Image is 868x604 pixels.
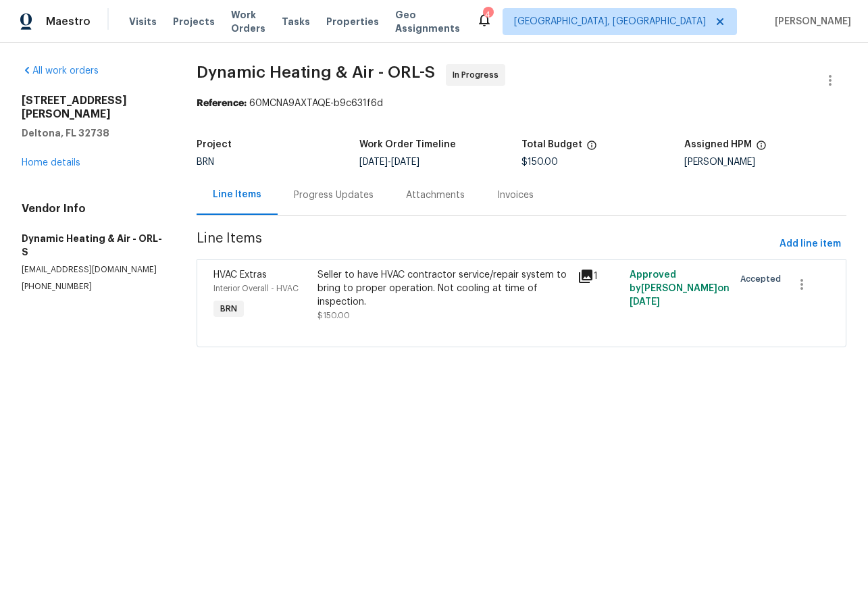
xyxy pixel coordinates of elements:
span: Accepted [740,272,786,286]
span: Projects [173,15,215,28]
a: All work orders [22,66,99,76]
span: [DATE] [391,157,419,167]
div: 60MCNA9AXTAQE-b9c631f6d [197,97,846,110]
b: Reference: [197,99,247,108]
span: HVAC Extras [213,270,267,280]
button: Add line item [774,232,846,257]
span: Visits [129,15,157,28]
a: Home details [22,158,80,168]
span: [DATE] [359,157,388,167]
span: [DATE] [630,297,660,307]
h5: Total Budget [521,140,582,149]
span: Properties [326,15,379,28]
span: Line Items [197,232,774,257]
div: Progress Updates [294,188,374,202]
span: [PERSON_NAME] [769,15,851,28]
span: $150.00 [521,157,558,167]
span: In Progress [453,68,504,82]
span: Dynamic Heating & Air - ORL-S [197,64,435,80]
span: $150.00 [317,311,350,320]
span: Tasks [282,17,310,26]
h5: Assigned HPM [684,140,752,149]
span: BRN [215,302,242,316]
p: [PHONE_NUMBER] [22,281,164,293]
div: Line Items [213,188,261,201]
span: [GEOGRAPHIC_DATA], [GEOGRAPHIC_DATA] [514,15,706,28]
div: Attachments [406,188,465,202]
h5: Deltona, FL 32738 [22,126,164,140]
span: Approved by [PERSON_NAME] on [630,270,730,307]
span: Add line item [780,236,841,253]
div: Seller to have HVAC contractor service/repair system to bring to proper operation. Not cooling at... [317,268,569,309]
span: - [359,157,419,167]
div: [PERSON_NAME] [684,157,846,167]
p: [EMAIL_ADDRESS][DOMAIN_NAME] [22,264,164,276]
h5: Dynamic Heating & Air - ORL-S [22,232,164,259]
span: Maestro [46,15,91,28]
span: The hpm assigned to this work order. [756,140,767,157]
h5: Project [197,140,232,149]
span: BRN [197,157,214,167]
h2: [STREET_ADDRESS][PERSON_NAME] [22,94,164,121]
div: Invoices [497,188,534,202]
span: Interior Overall - HVAC [213,284,299,293]
span: The total cost of line items that have been proposed by Opendoor. This sum includes line items th... [586,140,597,157]
div: 4 [483,8,492,22]
div: 1 [578,268,621,284]
h4: Vendor Info [22,202,164,216]
span: Work Orders [231,8,265,35]
h5: Work Order Timeline [359,140,456,149]
span: Geo Assignments [395,8,460,35]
